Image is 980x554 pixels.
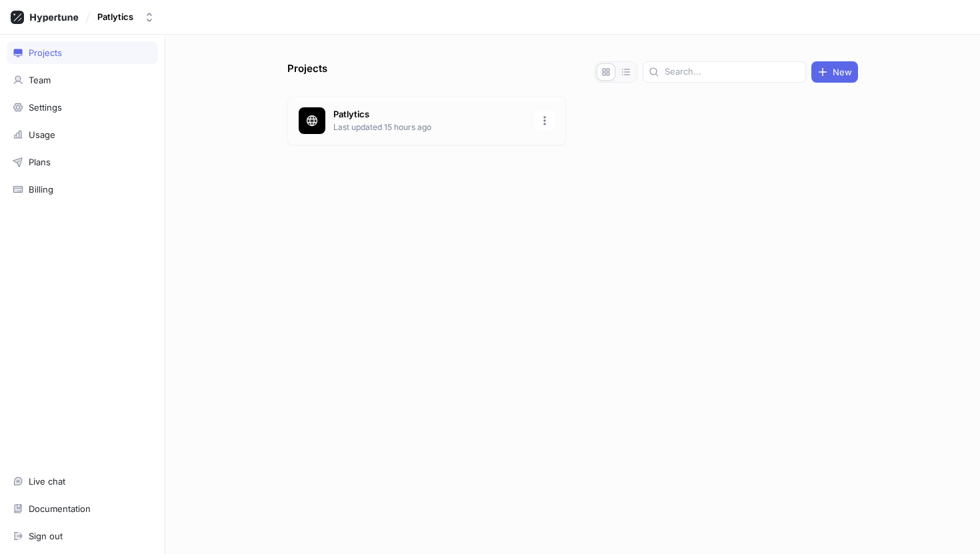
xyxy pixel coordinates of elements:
a: Billing [7,178,158,201]
a: Settings [7,96,158,119]
a: Plans [7,151,158,173]
div: Settings [29,102,62,113]
p: Last updated 15 hours ago [333,121,527,133]
div: Sign out [29,531,63,541]
a: Team [7,69,158,91]
div: Live chat [29,476,65,487]
input: Search... [665,65,800,79]
p: Projects [287,61,327,83]
button: New [811,61,858,83]
div: Team [29,75,51,85]
span: New [833,68,852,76]
div: Billing [29,184,53,195]
div: Documentation [29,503,91,514]
div: Projects [29,47,62,58]
div: Plans [29,157,51,167]
p: Patlytics [333,108,527,121]
a: Projects [7,41,158,64]
div: Usage [29,129,55,140]
div: Patlytics [97,11,133,23]
button: Patlytics [92,6,160,28]
a: Usage [7,123,158,146]
a: Documentation [7,497,158,520]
